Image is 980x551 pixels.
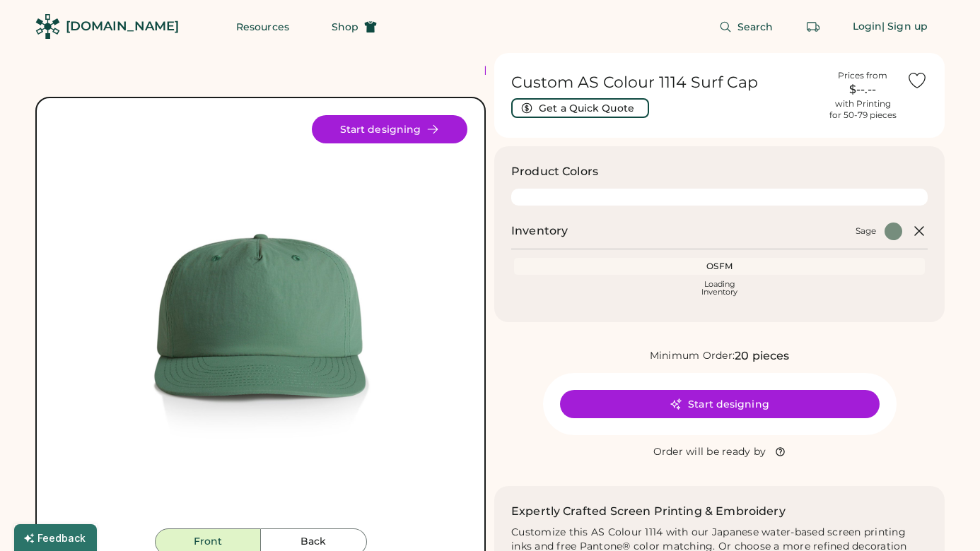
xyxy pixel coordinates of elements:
div: Prices from [838,70,887,81]
div: Order will be ready by [653,445,766,459]
div: 1114 Style Image [54,115,467,528]
div: Loading Inventory [701,280,737,296]
button: Start designing [312,115,467,143]
div: | Sign up [882,20,928,34]
img: 1114 - Sage Front Image [54,115,467,528]
button: Start designing [560,390,880,418]
img: Rendered Logo - Screens [35,14,60,39]
h1: Custom AS Colour 1114 Surf Cap [511,73,819,93]
h2: Expertly Crafted Screen Printing & Embroidery [511,503,786,520]
div: Sage [856,225,876,237]
span: Shop [332,22,358,32]
div: Minimum Order: [650,349,735,363]
button: Resources [219,13,306,41]
h3: Product Colors [511,163,598,180]
button: Retrieve an order [799,13,827,41]
div: FREE SHIPPING [484,61,605,81]
div: [DOMAIN_NAME] [66,18,179,35]
h2: Inventory [511,223,568,239]
div: Login [853,20,882,34]
div: $--.-- [827,81,898,98]
button: Get a Quick Quote [511,98,649,118]
div: with Printing for 50-79 pieces [829,98,897,121]
div: 20 pieces [735,348,789,365]
span: Search [737,22,774,32]
button: Search [702,13,791,41]
div: OSFM [517,261,922,272]
button: Shop [315,13,394,41]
